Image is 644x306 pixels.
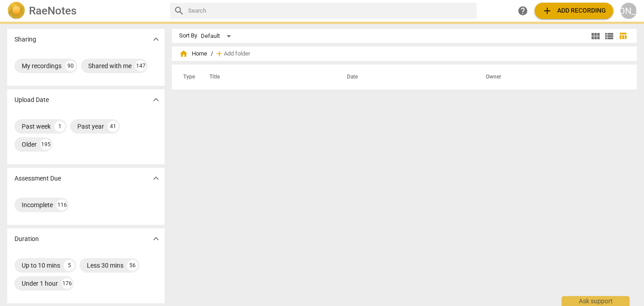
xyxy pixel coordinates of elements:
[57,199,67,210] div: 116
[151,34,161,45] span: expand_more
[22,61,62,70] div: My recordings
[590,31,601,42] span: view_module
[174,5,185,16] span: search
[215,49,224,58] span: add
[62,278,72,289] div: 176
[77,122,104,131] div: Past year
[562,296,630,306] div: Ask support
[179,32,197,39] div: Sort By
[127,260,138,271] div: 56
[64,260,75,271] div: 5
[535,3,613,19] button: Upload
[22,279,58,288] div: Under 1 hour
[87,261,123,270] div: Less 30 mins
[224,51,250,57] span: Add folder
[7,2,25,20] img: Logo
[29,5,76,17] h2: RaeNotes
[188,4,473,18] input: Search
[620,3,637,19] button: [PERSON_NAME]
[151,173,161,184] span: expand_more
[199,65,336,90] th: Title
[22,200,53,209] div: Incomplete
[65,60,76,71] div: 90
[151,94,161,105] span: expand_more
[542,5,606,16] span: Add recording
[14,234,39,244] p: Duration
[7,2,163,20] a: LogoRaeNotes
[589,29,602,43] button: Tile view
[201,29,234,43] div: Default
[179,49,207,58] span: Home
[135,60,146,71] div: 147
[22,140,37,149] div: Older
[542,5,553,16] span: add
[619,32,627,40] span: table_chart
[517,5,528,16] span: help
[22,122,51,131] div: Past week
[211,51,213,57] span: /
[515,3,531,19] a: Help
[149,172,163,185] button: Show more
[40,139,51,150] div: 195
[602,29,616,43] button: List view
[475,65,627,90] th: Owner
[151,233,161,244] span: expand_more
[22,261,60,270] div: Up to 10 mins
[108,121,118,132] div: 41
[179,49,188,58] span: home
[149,32,163,46] button: Show more
[604,31,615,42] span: view_list
[336,65,475,90] th: Date
[149,93,163,107] button: Show more
[54,121,65,132] div: 1
[616,29,630,43] button: Table view
[176,65,199,90] th: Type
[14,174,61,183] p: Assessment Due
[149,232,163,246] button: Show more
[14,35,36,44] p: Sharing
[14,95,49,105] p: Upload Date
[88,61,132,70] div: Shared with me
